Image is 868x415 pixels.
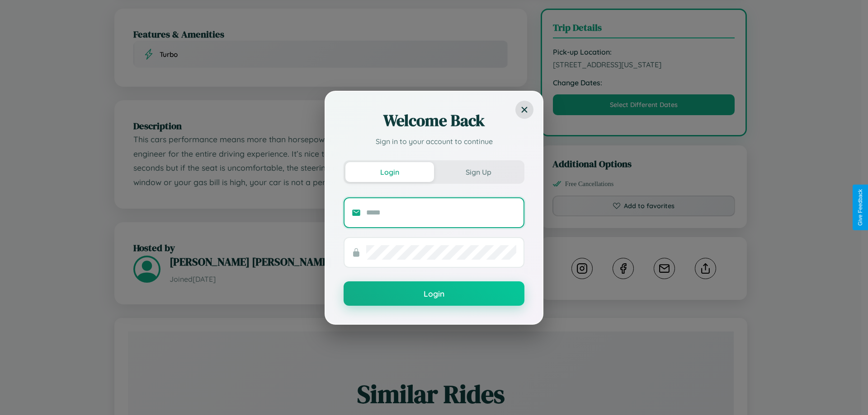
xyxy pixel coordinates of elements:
p: Sign in to your account to continue [344,136,524,147]
h2: Welcome Back [344,110,524,131]
div: Give Feedback [857,189,863,226]
button: Sign Up [434,162,523,182]
button: Login [344,281,524,306]
button: Login [345,162,434,182]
